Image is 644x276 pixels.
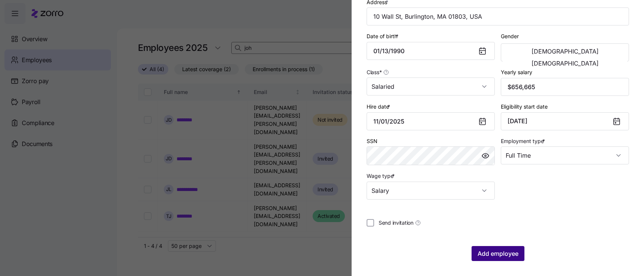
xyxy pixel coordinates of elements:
label: Employment type [501,137,547,145]
input: MM/DD/YYYY [367,112,495,130]
input: Select employment type [501,146,629,164]
span: Send invitation [379,219,413,227]
label: Yearly salary [501,68,532,76]
label: Gender [501,32,519,40]
input: Yearly salary [501,78,629,96]
label: Hire date [367,103,392,111]
input: Class [367,78,495,95]
input: Address [367,7,629,25]
label: SSN [367,137,377,145]
label: Date of birth [367,32,400,40]
label: Wage type [367,172,396,180]
span: [DEMOGRAPHIC_DATA] [532,60,599,66]
button: [DATE] [501,112,629,130]
input: MM/DD/YYYY [367,42,495,60]
button: Add employee [472,246,524,261]
input: Select wage type [367,182,495,200]
label: Eligibility start date [501,103,548,111]
span: Add employee [478,249,518,258]
span: Class * [367,69,382,76]
span: [DEMOGRAPHIC_DATA] [532,48,599,54]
